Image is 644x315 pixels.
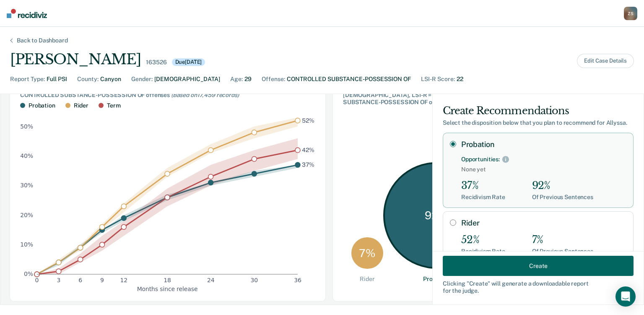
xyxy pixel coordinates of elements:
div: Of Previous Sentences [532,248,593,255]
div: Canyon [100,75,121,84]
div: [DEMOGRAPHIC_DATA] [154,75,220,84]
text: 30% [20,182,33,189]
div: Due [DATE] [172,58,205,66]
div: Term [107,102,120,109]
g: dot [34,118,300,277]
div: Probation [423,276,450,283]
span: None yet [461,166,626,173]
div: Age : [230,75,243,84]
div: Create Recommendations [443,104,634,118]
text: 50% [20,123,33,129]
div: Back to Dashboard [7,37,78,44]
div: 92 % [383,162,490,269]
text: 3 [57,277,60,283]
div: Full PSI [47,75,67,84]
text: 42% [302,147,314,153]
div: 92% [532,180,593,192]
text: 9 [100,277,104,283]
div: 7% [532,234,593,246]
text: 52% [302,117,314,123]
g: x-axis tick label [35,277,301,283]
button: ZS [624,7,637,20]
div: 52% [461,234,505,246]
div: 29 [244,75,252,84]
div: Select the disposition below that you plan to recommend for Allyssa . [443,119,634,126]
g: area [37,118,298,274]
button: Create [443,256,634,276]
g: y-axis tick label [20,123,33,277]
div: Offense : [262,75,285,84]
div: Of Previous Sentences [532,194,593,201]
img: Recidiviz [7,9,47,18]
label: Probation [461,140,626,149]
div: [PERSON_NAME] [10,51,141,68]
div: Opportunities: [461,156,500,163]
button: Edit Case Details [577,54,634,68]
text: 37% [302,161,315,168]
label: Rider [461,218,626,228]
div: LSI-R Score : [421,75,455,84]
div: 37% [461,180,505,192]
text: 0% [24,270,33,277]
div: 163526 [146,59,166,66]
div: Open Intercom Messenger [615,286,636,307]
text: 12 [120,277,128,283]
div: Recidivism Rate [461,194,505,201]
div: Z S [624,7,637,20]
g: text [302,117,315,168]
text: 20% [20,211,33,218]
div: Rider [74,102,88,109]
text: 18 [164,277,171,283]
text: 0 [35,277,39,283]
div: CONTROLLED SUBSTANCE-POSSESSION OF [287,75,411,84]
text: 36 [294,277,301,283]
div: Probation [29,102,55,109]
div: County : [77,75,99,84]
div: Rider [360,276,374,283]
text: 40% [20,152,33,159]
div: Recidivism Rate [461,248,505,255]
text: 30 [251,277,258,283]
div: Gender : [131,75,153,84]
text: 6 [78,277,82,283]
div: CONTROLLED SUBSTANCE-POSSESSION OF offenses [20,92,315,99]
div: Clicking " Create " will generate a downloadable report for the judge. [443,280,634,294]
div: Report Type : [10,75,45,84]
span: (Based on 17,459 records ) [171,92,239,98]
div: 22 [457,75,463,84]
div: [DEMOGRAPHIC_DATA], LSI-R = 0-22, CONTROLLED SUBSTANCE-POSSESSION OF offenses [343,92,524,106]
div: 7 % [351,237,383,269]
g: x-axis label [137,286,198,292]
text: Months since release [137,286,198,292]
text: 10% [20,241,33,248]
text: 24 [207,277,215,283]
